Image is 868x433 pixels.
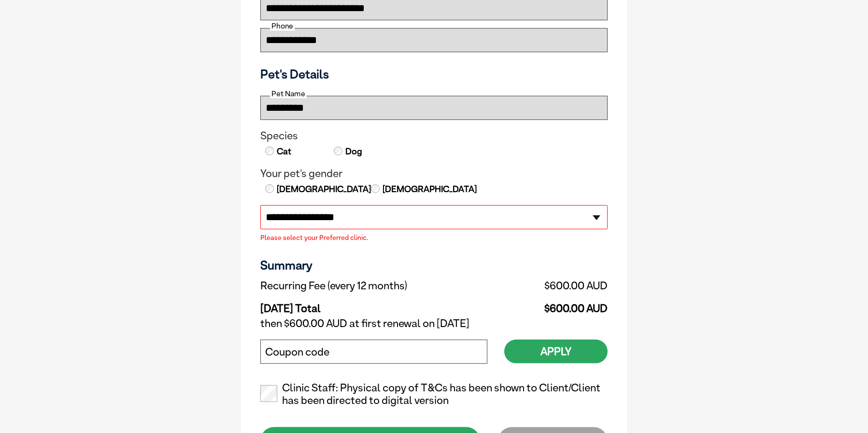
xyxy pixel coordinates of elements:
[256,67,612,81] h3: Pet's Details
[260,258,608,272] h3: Summary
[260,130,608,142] legend: Species
[260,315,608,332] td: then $600.00 AUD at first renewal on [DATE]
[504,340,608,363] button: Apply
[501,295,608,315] td: $600.00 AUD
[260,385,277,402] input: Clinic Staff: Physical copy of T&Cs has been shown to Client/Client has been directed to digital ...
[501,277,608,295] td: $600.00 AUD
[260,295,501,315] td: [DATE] Total
[260,277,501,295] td: Recurring Fee (every 12 months)
[260,167,608,180] legend: Your pet's gender
[270,22,295,31] label: Phone
[265,346,329,358] label: Coupon code
[260,382,608,407] label: Clinic Staff: Physical copy of T&Cs has been shown to Client/Client has been directed to digital ...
